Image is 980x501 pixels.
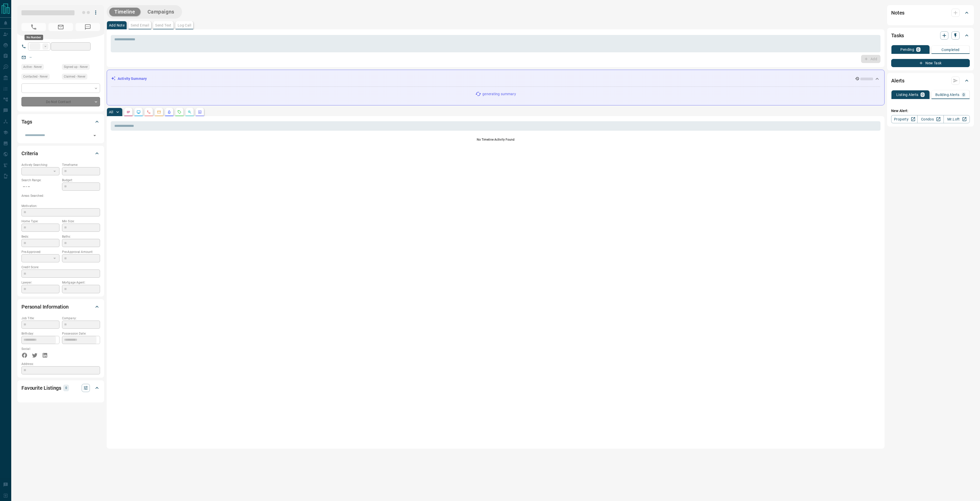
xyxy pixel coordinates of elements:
p: Pre-Approved: [21,250,59,254]
span: Active - Never [23,64,42,69]
svg: Requests [177,110,181,114]
p: Timeframe: [62,163,100,167]
p: Birthday: [21,331,59,336]
p: Pending [900,48,914,51]
p: Beds: [21,234,59,239]
div: Criteria [21,147,100,160]
svg: Agent Actions [198,110,202,114]
a: Condos [917,115,944,123]
span: Signed up - Never [64,64,88,69]
span: No Number [21,23,46,31]
span: No Number [76,23,100,31]
p: Min Size: [62,219,100,224]
div: Personal Information [21,301,100,313]
button: Campaigns [142,8,179,16]
p: Mortgage Agent: [62,280,100,285]
p: No Timeline Activity Found [111,137,880,142]
p: -- - -- [21,182,59,191]
p: generating summary [482,91,516,97]
p: Job Title: [21,316,59,321]
p: All [109,110,113,114]
p: 0 [922,93,924,96]
button: New Task [891,59,970,67]
h2: Personal Information [21,303,69,311]
p: Social: [21,347,59,351]
p: Address: [21,362,100,366]
p: Company: [62,316,100,321]
p: Pre-Approval Amount: [62,250,100,254]
div: No Number [24,35,43,40]
p: Home Type: [21,219,59,224]
h2: Tasks [891,31,904,40]
p: Budget: [62,178,100,182]
p: Lawyer: [21,280,59,285]
div: Tasks [891,29,970,42]
svg: Lead Browsing Activity [137,110,141,114]
svg: Calls [147,110,151,114]
p: Search Range: [21,178,59,182]
p: 0 [65,385,67,391]
p: 0 [917,48,919,51]
p: 0 [963,93,965,96]
p: Actively Searching: [21,163,59,167]
div: Activity Summary [111,74,880,83]
h2: Favourite Listings [21,384,61,392]
p: Areas Searched: [21,193,100,198]
h2: Criteria [21,149,38,157]
div: Notes [891,7,970,19]
span: Contacted - Never [23,74,48,79]
p: Add Note [109,23,125,27]
h2: Alerts [891,77,904,85]
p: Completed [941,48,960,52]
svg: Opportunities [188,110,192,114]
h2: Tags [21,118,32,126]
p: Listing Alerts [896,93,918,96]
div: Do Not Contact [21,97,100,106]
button: Open [91,132,98,139]
a: Property [891,115,917,123]
a: Mr.Loft [944,115,970,123]
div: Alerts [891,75,970,87]
svg: Listing Alerts [167,110,171,114]
div: Tags [21,116,100,128]
p: Motivation: [21,204,100,208]
p: Credit Score: [21,265,100,270]
span: Claimed - Never [64,74,85,79]
p: Activity Summary [118,76,147,81]
a: -- [30,55,32,59]
h2: Notes [891,9,904,17]
p: Possession Date: [62,331,100,336]
svg: Notes [126,110,130,114]
span: No Email [48,23,73,31]
p: New Alert: [891,108,970,114]
svg: Emails [157,110,161,114]
button: Timeline [109,8,140,16]
p: Building Alerts [935,93,960,96]
div: Favourite Listings0 [21,382,100,394]
p: Baths: [62,234,100,239]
